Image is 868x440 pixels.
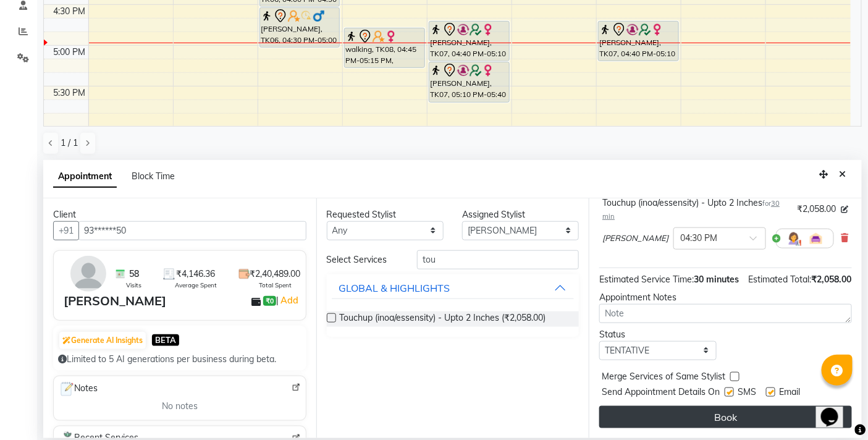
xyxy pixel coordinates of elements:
[263,296,276,306] span: ₹0
[816,391,856,428] iframe: chat widget
[798,203,836,216] span: ₹2,058.00
[327,208,444,221] div: Requested Stylist
[129,268,139,281] span: 58
[61,137,78,150] span: 1 / 1
[51,5,88,18] div: 4:30 PM
[162,400,198,413] span: No notes
[152,334,179,346] span: BETA
[53,208,306,221] div: Client
[602,232,668,245] span: [PERSON_NAME]
[809,231,824,246] img: Interior.png
[260,8,340,47] div: [PERSON_NAME], TK06, 04:30 PM-05:00 PM, [PERSON_NAME] TRIM
[59,332,146,349] button: Generate AI Insights
[59,381,98,397] span: Notes
[279,293,300,308] a: Add
[70,256,106,292] img: avatar
[339,281,450,295] div: GLOBAL & HIGHLIGHTS
[779,386,800,401] span: Email
[58,353,301,366] div: Limited to 5 AI generations per business during beta.
[53,221,79,240] button: +91
[602,197,793,222] div: Touchup (inoa/essensity) - Upto 2 Inches
[812,274,852,285] span: ₹2,058.00
[599,328,716,341] div: Status
[132,171,175,182] span: Block Time
[250,268,301,281] span: ₹2,40,489.00
[786,231,801,246] img: Hairdresser.png
[340,311,546,327] span: Touchup (inoa/essensity) - Upto 2 Inches (₹2,058.00)
[176,268,215,281] span: ₹4,146.36
[834,165,852,184] button: Close
[602,199,780,221] span: 30 min
[126,281,141,290] span: Visits
[462,208,579,221] div: Assigned Stylist
[417,250,579,269] input: Search by service name
[259,281,292,290] span: Total Spent
[599,22,678,61] div: [PERSON_NAME], TK07, 04:40 PM-05:10 PM, Gel Polish Hands (10 Tips)
[694,274,739,285] span: 30 minutes
[276,293,300,308] span: |
[841,206,849,213] i: Edit price
[599,274,694,285] span: Estimated Service Time:
[602,370,725,386] span: Merge Services of Same Stylist
[51,87,88,99] div: 5:30 PM
[738,386,756,401] span: SMS
[345,28,424,67] div: walking, TK08, 04:45 PM-05:15 PM, [PERSON_NAME] TRIM
[602,386,720,401] span: Send Appointment Details On
[429,62,509,102] div: [PERSON_NAME], TK07, 05:10 PM-05:40 PM, EYEBROW - THREADING
[64,292,166,310] div: [PERSON_NAME]
[332,277,575,299] button: GLOBAL & HIGHLIGHTS
[749,274,812,285] span: Estimated Total:
[599,291,852,304] div: Appointment Notes
[51,46,88,59] div: 5:00 PM
[602,199,780,221] small: for
[429,22,509,61] div: [PERSON_NAME], TK07, 04:40 PM-05:10 PM, EYEBROW - THREADING
[78,221,306,240] input: Search by Name/Mobile/Email/Code
[175,281,217,290] span: Average Spent
[599,406,852,428] button: Book
[318,253,408,266] div: Select Services
[53,166,117,188] span: Appointment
